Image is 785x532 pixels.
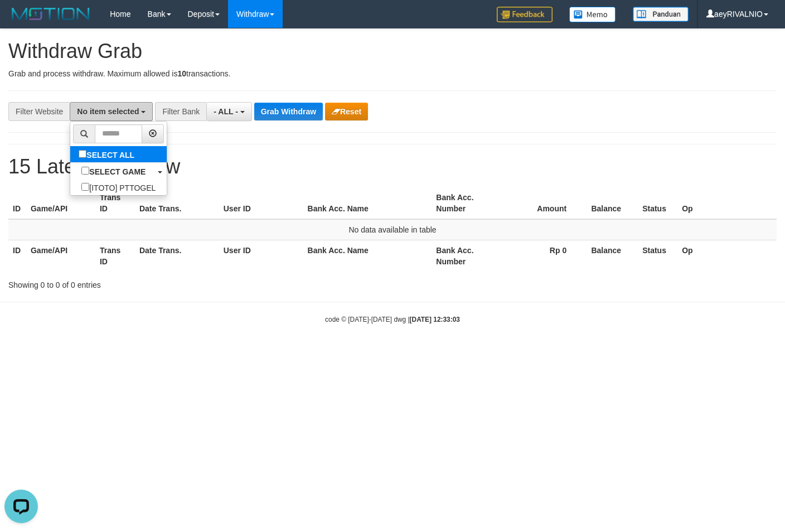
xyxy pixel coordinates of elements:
th: Bank Acc. Name [303,240,432,272]
div: Filter Bank [155,102,206,121]
small: code © [DATE]-[DATE] dwg | [325,316,460,323]
strong: 10 [177,69,186,78]
th: Amount [501,187,583,219]
img: Button%20Memo.svg [569,7,616,22]
th: Trans ID [95,240,135,272]
button: Open LiveChat chat widget [4,4,38,38]
h1: 15 Latest Withdraw [8,156,777,178]
b: SELECT GAME [89,167,146,176]
label: [ITOTO] PTTOGEL [70,179,167,195]
th: Trans ID [95,187,135,219]
th: Game/API [26,187,95,219]
button: No item selected [70,102,153,121]
td: No data available in table [8,219,777,240]
th: Game/API [26,240,95,272]
label: SELECT ALL [70,146,146,162]
th: Rp 0 [501,240,583,272]
img: Feedback.jpg [497,7,553,22]
th: ID [8,240,26,272]
img: MOTION_logo.png [8,6,93,22]
th: Status [638,187,677,219]
th: Balance [583,240,638,272]
strong: [DATE] 12:33:03 [410,316,460,323]
th: Op [677,187,777,219]
th: User ID [219,187,303,219]
div: Filter Website [8,102,70,121]
p: Grab and process withdraw. Maximum allowed is transactions. [8,68,777,79]
span: - ALL - [214,107,238,116]
th: Bank Acc. Number [432,187,501,219]
button: Grab Withdraw [254,103,323,120]
span: No item selected [77,107,139,116]
a: SELECT GAME [70,163,167,179]
input: SELECT ALL [79,150,86,158]
button: Reset [325,103,368,120]
th: Status [638,240,677,272]
th: Balance [583,187,638,219]
th: Op [677,240,777,272]
th: Bank Acc. Name [303,187,432,219]
div: Showing 0 to 0 of 0 entries [8,275,319,291]
th: Date Trans. [135,187,219,219]
input: [ITOTO] PTTOGEL [81,183,89,191]
h1: Withdraw Grab [8,40,777,62]
input: SELECT GAME [81,167,89,175]
th: Bank Acc. Number [432,240,501,272]
th: User ID [219,240,303,272]
th: Date Trans. [135,240,219,272]
th: ID [8,187,26,219]
img: panduan.png [633,7,689,22]
button: - ALL - [206,102,251,121]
